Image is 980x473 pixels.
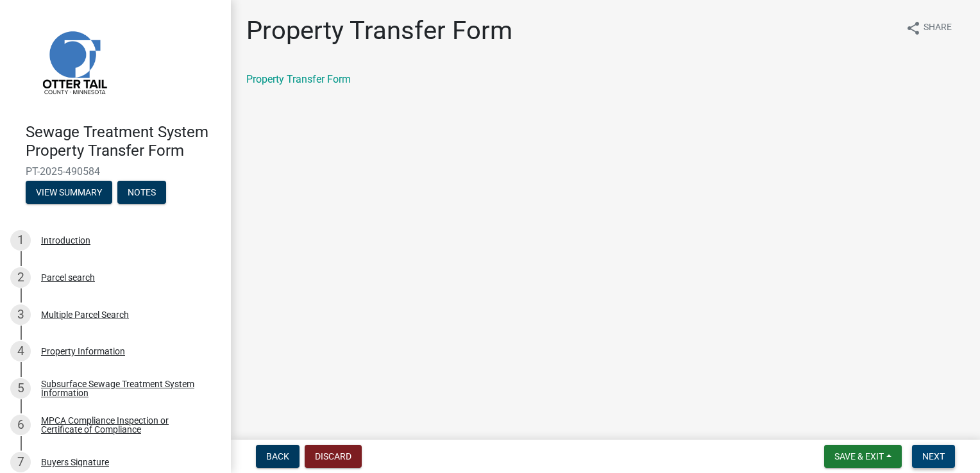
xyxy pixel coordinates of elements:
div: Buyers Signature [41,458,109,467]
span: Next [922,451,945,461]
span: PT-2025-490584 [26,165,205,178]
div: MPCA Compliance Inspection or Certificate of Compliance [41,416,210,434]
div: Subsurface Sewage Treatment System Information [41,379,210,397]
h1: Property Transfer Form [246,15,512,46]
span: Save & Exit [834,451,884,461]
button: Discard [305,445,362,468]
button: View Summary [26,181,112,204]
div: 2 [10,267,31,288]
div: 4 [10,341,31,361]
img: Otter Tail County, Minnesota [26,13,122,110]
i: share [906,21,921,36]
wm-modal-confirm: Summary [26,188,112,198]
div: 5 [10,378,31,399]
div: 6 [10,415,31,435]
button: shareShare [895,15,962,40]
button: Save & Exit [824,445,902,468]
div: 7 [10,452,31,472]
span: Back [266,451,289,461]
div: Introduction [41,236,90,245]
button: Notes [117,181,166,204]
div: 3 [10,304,31,325]
button: Back [256,445,300,468]
h4: Sewage Treatment System Property Transfer Form [26,123,221,160]
div: Multiple Parcel Search [41,310,129,319]
div: Property Information [41,347,125,356]
a: Property Transfer Form [246,73,351,85]
div: 1 [10,230,31,251]
span: Share [924,21,952,36]
wm-modal-confirm: Notes [117,188,166,198]
div: Parcel search [41,273,95,282]
button: Next [912,445,955,468]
